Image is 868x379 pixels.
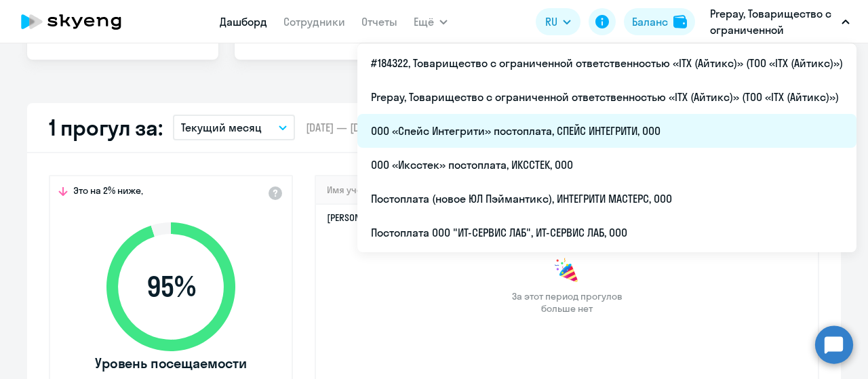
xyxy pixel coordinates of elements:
p: Prepay, Товарищество с ограниченной ответственностью «ITX (Айтикс)» (ТОО «ITX (Айтикс)») [710,5,836,38]
button: Prepay, Товарищество с ограниченной ответственностью «ITX (Айтикс)» (ТОО «ITX (Айтикс)») [703,5,856,38]
a: Отчеты [361,15,397,28]
div: Баланс [632,14,668,30]
a: [PERSON_NAME] [327,212,390,224]
span: [DATE] — [DATE] [306,120,378,135]
span: Ещё [414,14,434,30]
img: congrats [553,258,580,285]
a: Дашборд [220,15,267,28]
span: RU [545,14,557,30]
button: RU [536,8,580,35]
p: Текущий месяц [181,119,262,136]
ul: Ещё [357,43,856,252]
span: 95 % [93,271,249,303]
button: Балансbalance [624,8,695,35]
span: За этот период прогулов больше нет [510,290,624,315]
span: Это на 2% ниже, [73,184,143,201]
h2: 1 прогул за: [49,114,162,141]
button: Ещё [414,8,448,35]
img: balance [673,15,687,28]
button: Текущий месяц [173,115,295,140]
th: Имя ученика [316,176,573,204]
a: Сотрудники [283,15,345,28]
